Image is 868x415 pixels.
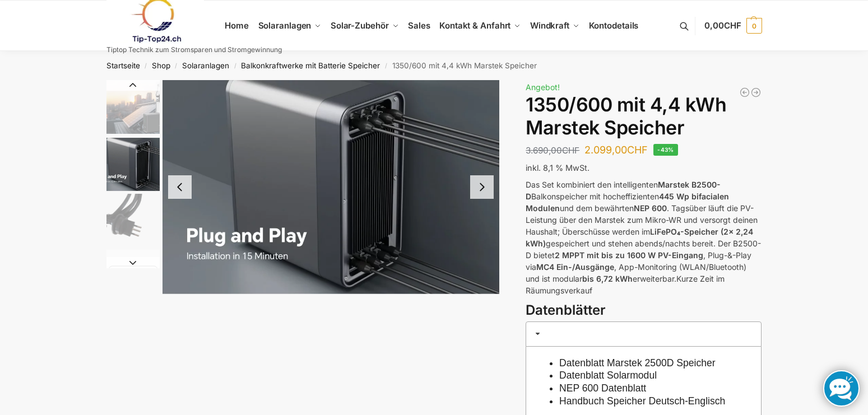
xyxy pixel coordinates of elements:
[435,1,526,51] a: Kontakt & Anfahrt
[152,61,170,70] a: Shop
[106,80,160,91] button: Previous slide
[86,51,782,80] nav: Breadcrumb
[331,20,389,31] span: Solar-Zubehör
[559,357,716,369] a: Datenblatt Marstek 2500D Speicher
[104,80,160,136] li: 1 / 9
[526,301,762,320] h3: Datenblätter
[106,250,160,303] img: ChatGPT Image 29. März 2025, 12_41_06
[163,80,500,294] img: Marstek Balkonkraftwerk
[559,370,657,381] a: Datenblatt Solarmodul
[634,203,667,213] strong: NEP 600
[168,175,192,199] button: Previous slide
[750,87,762,98] a: Flexible Solarpanels (2×240 Watt & Solar Laderegler
[704,9,762,43] a: 0,00CHF 0
[526,163,590,172] span: inkl. 8,1 % MwSt.
[439,20,510,31] span: Kontakt & Anfahrt
[584,1,643,51] a: Kontodetails
[526,179,762,296] p: Das Set kombiniert den intelligenten Balkonspeicher mit hocheffizienten und dem bewährten . Tagsü...
[739,87,750,98] a: Steckerkraftwerk mit 8 KW Speicher und 8 Solarmodulen mit 3600 Watt
[526,82,560,92] span: Angebot!
[106,61,140,70] a: Startseite
[104,192,160,248] li: 3 / 9
[104,136,160,192] li: 2 / 9
[106,138,160,191] img: Marstek Balkonkraftwerk
[627,144,648,156] span: CHF
[526,145,579,156] bdi: 3.690,00
[536,262,614,272] strong: MC4 Ein-/Ausgänge
[104,248,160,304] li: 4 / 9
[724,20,741,31] span: CHF
[653,144,678,156] span: -43%
[526,1,584,51] a: Windkraft
[326,1,403,51] a: Solar-Zubehör
[704,20,741,31] span: 0,00
[530,20,569,31] span: Windkraft
[170,62,182,71] span: /
[380,62,392,71] span: /
[562,145,579,156] span: CHF
[584,144,648,156] bdi: 2.099,00
[163,80,500,294] li: 2 / 9
[403,1,435,51] a: Sales
[253,1,326,51] a: Solaranlagen
[555,250,703,260] strong: 2 MPPT mit bis zu 1600 W PV-Eingang
[559,383,646,394] a: NEP 600 Datenblatt
[589,20,639,31] span: Kontodetails
[106,46,282,53] p: Tiptop Technik zum Stromsparen und Stromgewinnung
[559,395,725,407] a: Handbuch Speicher Deutsch-Englisch
[140,62,152,71] span: /
[229,62,241,71] span: /
[526,94,762,139] h1: 1350/600 mit 4,4 kWh Marstek Speicher
[106,194,160,247] img: Anschlusskabel-3meter_schweizer-stecker
[258,20,312,31] span: Solaranlagen
[106,80,160,135] img: Balkonkraftwerk mit Marstek Speicher
[746,18,762,34] span: 0
[408,20,430,31] span: Sales
[241,61,380,70] a: Balkonkraftwerke mit Batterie Speicher
[106,257,160,268] button: Next slide
[582,274,633,283] strong: bis 6,72 kWh
[182,61,229,70] a: Solaranlagen
[470,175,494,199] button: Next slide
